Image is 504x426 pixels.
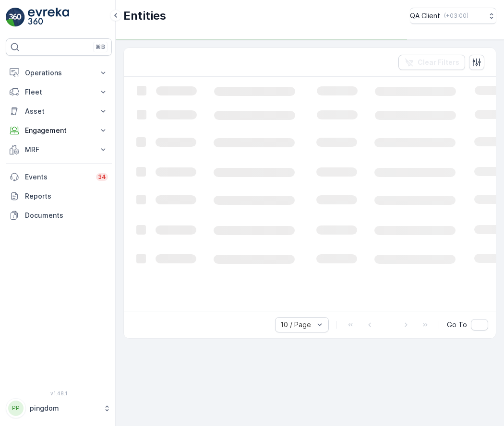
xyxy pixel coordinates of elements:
[6,398,112,418] button: PPpingdom
[98,173,106,181] p: 34
[6,8,25,27] img: logo
[398,55,465,70] button: Clear Filters
[28,8,69,27] img: logo_light-DOdMpM7g.png
[6,83,112,102] button: Fleet
[6,102,112,121] button: Asset
[123,8,166,24] p: Entities
[410,11,440,21] p: QA Client
[25,126,93,135] p: Engagement
[6,121,112,140] button: Engagement
[6,206,112,225] a: Documents
[6,167,112,187] a: Events34
[6,140,112,159] button: MRF
[96,43,105,51] p: ⌘B
[6,390,112,396] span: v 1.48.1
[25,191,108,201] p: Reports
[25,211,108,220] p: Documents
[25,87,93,97] p: Fleet
[25,172,90,182] p: Events
[8,401,24,416] div: PP
[410,8,496,24] button: QA Client(+03:00)
[6,187,112,206] a: Reports
[418,58,459,67] p: Clear Filters
[25,68,93,78] p: Operations
[30,403,98,413] p: pingdom
[6,63,112,83] button: Operations
[444,12,468,20] p: ( +03:00 )
[25,145,93,154] p: MRF
[25,106,93,116] p: Asset
[447,320,467,330] span: Go To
